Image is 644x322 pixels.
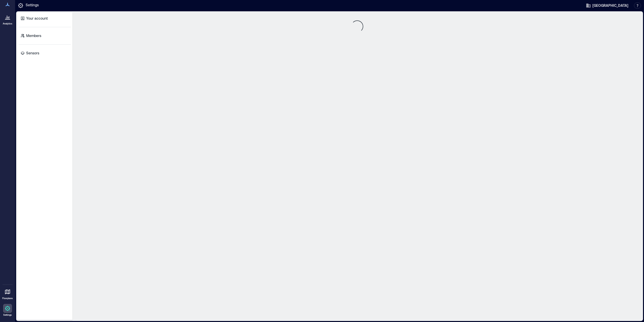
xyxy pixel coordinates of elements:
p: Members [26,33,41,38]
button: [GEOGRAPHIC_DATA] [584,2,630,10]
a: Members [19,32,71,40]
p: Floorplans [2,297,13,300]
a: Floorplans [1,286,14,301]
span: [GEOGRAPHIC_DATA] [592,3,628,8]
p: Your account [26,16,48,21]
p: Sensors [26,51,39,56]
a: Settings [2,302,14,318]
a: Sensors [19,49,71,57]
p: Settings [3,313,12,316]
p: Settings [26,3,39,9]
a: Your account [19,14,71,22]
a: Analytics [1,11,14,27]
p: Analytics [3,22,12,25]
